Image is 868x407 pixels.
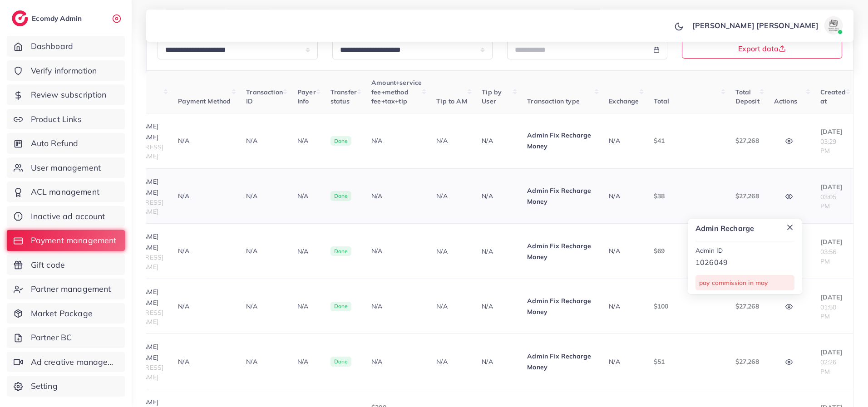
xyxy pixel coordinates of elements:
span: 02:26 PM [820,358,837,375]
span: Amount+service fee+method fee+tax+tip [371,78,422,105]
p: Admin recharge [695,223,794,234]
p: Admin Fix Recharge Money [527,351,594,373]
p: Admin Fix Recharge Money [527,185,594,207]
div: N/A [371,136,422,145]
span: User management [31,162,101,174]
span: Transaction type [527,97,580,105]
span: Auto Refund [31,137,79,149]
h2: Ecomdy Admin [32,14,84,23]
span: N/A [246,302,257,310]
a: [PERSON_NAME] [PERSON_NAME]avatar [687,16,846,34]
p: N/A [297,356,316,367]
span: 01:50 PM [820,303,837,320]
span: Total Deposit [735,88,759,105]
a: Dashboard [7,36,125,57]
span: Actions [774,97,797,105]
p: Admin Fix Recharge Money [527,240,594,262]
p: $27,268 [735,356,759,367]
div: N/A [371,357,422,366]
span: Tip by User [482,88,502,105]
p: N/A [297,301,316,312]
div: N/A [371,302,422,311]
a: Review subscription [7,84,125,105]
span: Payment management [31,235,117,246]
span: N/A [609,192,620,200]
p: N/A [482,246,513,257]
p: N/A [482,301,513,312]
div: N/A [178,246,232,255]
span: Ad creative management [31,356,118,368]
a: Gift code [7,255,125,275]
p: [DATE] [820,126,846,137]
img: logo [12,10,28,26]
span: Created at [820,88,846,105]
span: Market Package [31,308,93,319]
div: N/A [371,246,422,255]
a: ACL management [7,181,125,202]
span: $41 [654,137,665,145]
span: Done [330,136,352,146]
p: [DATE] [820,292,846,303]
a: Partner BC [7,327,125,348]
p: [PERSON_NAME] [PERSON_NAME] [692,20,819,31]
span: Verify information [31,65,97,77]
span: Transfer status [330,88,357,105]
p: 1026049 [695,257,794,268]
p: $27,268 [735,191,759,201]
p: $27,268 [735,135,759,146]
span: Exchange [609,97,639,105]
span: Done [330,246,352,256]
span: Review subscription [31,89,107,101]
a: Setting [7,376,125,397]
span: $38 [654,192,665,200]
div: N/A [178,191,232,201]
a: Product Links [7,109,125,130]
span: Partner management [31,283,111,295]
span: Done [330,357,352,367]
span: Product Links [31,113,82,125]
span: Partner BC [31,332,72,343]
span: Export data [738,45,786,52]
a: Market Package [7,303,125,324]
p: N/A [297,135,316,146]
span: N/A [246,247,257,255]
span: N/A [246,358,257,366]
div: N/A [178,302,232,311]
p: N/A [436,135,467,146]
a: Verify information [7,60,125,81]
p: N/A [436,191,467,201]
div: N/A [178,357,232,366]
span: N/A [609,247,620,255]
p: N/A [482,356,513,367]
span: N/A [246,192,257,200]
p: pay commission in may [699,277,791,288]
span: 03:29 PM [820,137,837,155]
p: [DATE] [820,236,846,247]
span: $51 [654,358,665,366]
p: N/A [297,191,316,201]
span: Done [330,191,352,201]
p: Admin Fix Recharge Money [527,130,594,152]
span: Setting [31,380,58,392]
div: N/A [371,191,422,201]
span: $69 [654,247,665,255]
span: Inactive ad account [31,211,105,222]
span: N/A [246,137,257,145]
label: Admin ID [695,246,723,255]
p: Admin Fix Recharge Money [527,295,594,317]
p: N/A [482,135,513,146]
a: User management [7,157,125,178]
p: N/A [436,301,467,312]
span: 03:05 PM [820,193,837,210]
span: Total [654,97,670,105]
a: Inactive ad account [7,206,125,227]
span: $100 [654,302,669,310]
p: $27,268 [735,301,759,312]
span: N/A [609,137,620,145]
img: avatar [824,16,843,34]
a: Ad creative management [7,352,125,373]
a: Partner management [7,279,125,299]
span: N/A [609,302,620,310]
a: Payment management [7,230,125,251]
span: Payer Info [297,88,316,105]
